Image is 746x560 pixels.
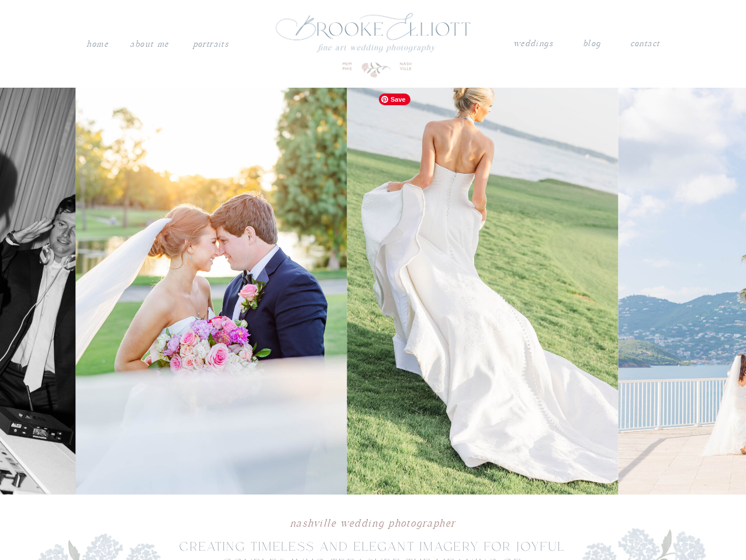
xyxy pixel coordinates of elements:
[19,30,28,40] img: website_grey.svg
[32,68,41,77] img: tab_domain_overview_orange.svg
[129,37,170,52] a: About me
[33,19,57,28] div: v 4.0.25
[19,19,28,28] img: logo_orange.svg
[44,69,105,77] div: Domain Overview
[630,36,660,48] a: contact
[583,36,600,51] a: blog
[191,37,230,49] a: PORTRAITS
[86,37,109,52] a: Home
[129,69,197,77] div: Keywords by Traffic
[379,94,410,105] span: Save
[116,68,126,77] img: tab_keywords_by_traffic_grey.svg
[513,36,554,51] a: weddings
[30,30,194,40] div: Domain: [PERSON_NAME][DOMAIN_NAME]
[151,515,593,538] h1: Nashville wedding photographer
